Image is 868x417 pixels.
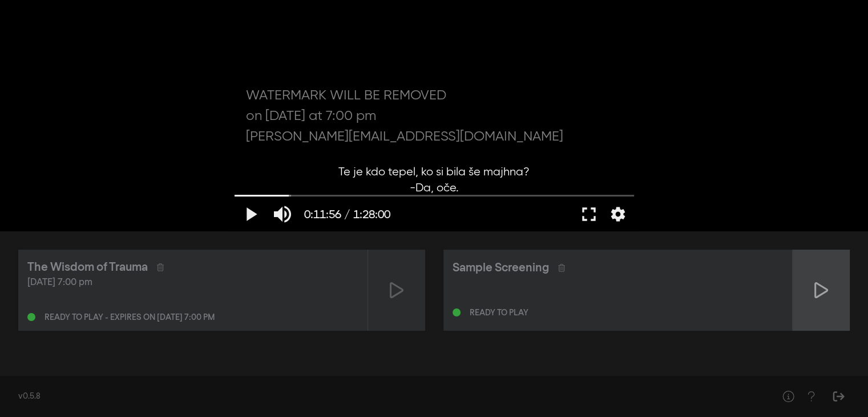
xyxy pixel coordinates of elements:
div: Ready to play - expires on [DATE] 7:00 pm [45,314,215,322]
button: Help [777,385,800,408]
div: Ready to play [470,309,528,317]
div: [DATE] 7:00 pm [27,276,358,290]
button: Help [800,385,822,408]
button: Mute [267,197,298,231]
div: Sample Screening [453,259,549,276]
button: 0:11:56 / 1:28:00 [298,197,396,231]
div: v0.5.8 [18,391,754,403]
button: More settings [605,197,631,231]
button: Sign Out [827,385,850,408]
div: The Wisdom of Trauma [27,259,148,276]
button: Full screen [573,197,605,231]
button: Play [235,197,267,231]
